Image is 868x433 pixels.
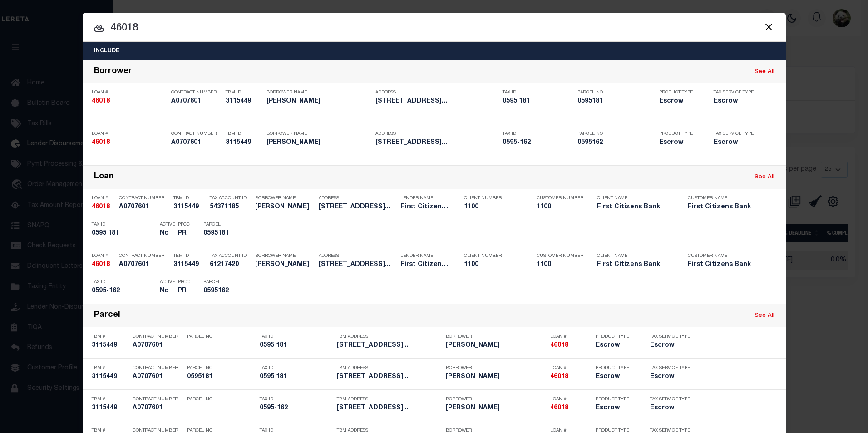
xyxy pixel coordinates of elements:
p: TBM # [92,334,128,340]
p: Contract Number [133,334,182,340]
h5: 0595-162 [260,404,332,412]
h5: 1645 PACIFIC AVENUE, UNIT 4A SA... [319,261,396,269]
h5: 0595181 [187,373,255,381]
h5: A0707601 [133,342,182,349]
h5: 1645 PACIFIC AVENUE, UNIT 4A SA... [319,203,396,211]
p: Parcel No [187,365,255,371]
h5: Escrow [596,373,636,381]
p: Parcel No [187,397,255,402]
h5: A0707601 [119,261,169,269]
strong: 46018 [92,261,110,268]
button: Close [763,21,775,33]
p: TBM ID [173,196,205,201]
p: Borrower [446,365,546,371]
h5: 1100 [537,203,582,211]
p: PPCC [178,280,190,285]
a: See All [755,313,774,319]
p: Tax Account ID [210,196,251,201]
p: Address [319,196,396,201]
p: Active [160,280,175,285]
p: Contract Number [133,365,182,371]
h5: Escrow [650,404,691,412]
h5: CHRISTOPHER BAKER [255,261,314,269]
h5: First Citizens Bank [400,203,450,211]
h5: 46018 [92,203,114,211]
p: TBM ID [226,90,262,95]
p: Borrower Name [255,253,314,259]
h5: 46018 [550,404,591,412]
h5: No [160,230,173,237]
p: Product Type [596,365,636,371]
h5: 1645 PACIFIC AVENUE, UNIT 4A SA... [375,139,498,147]
p: Product Type [659,90,700,95]
h5: 3115449 [226,139,262,147]
p: Customer Name [688,196,765,201]
a: See All [755,69,774,75]
h5: 3115449 [173,203,205,211]
h5: 3115449 [92,404,128,412]
h5: Escrow [714,98,759,105]
h5: Escrow [659,98,700,105]
h5: A0707601 [171,139,221,147]
p: Loan # [92,196,114,201]
h5: CHRISTOPHER P BAKER [446,373,546,381]
p: Loan # [92,131,167,137]
h5: 0595 181 [503,98,573,105]
p: TBM # [92,365,128,371]
h5: 0595 181 [92,230,155,237]
div: Parcel [94,310,120,321]
p: Address [375,131,498,137]
h5: Escrow [596,342,636,349]
p: Client Number [464,196,523,201]
p: Loan # [92,90,167,95]
strong: 46018 [550,342,568,349]
p: Borrower Name [266,131,371,137]
p: Loan # [550,397,591,402]
h5: First Citizens Bank [688,203,765,211]
p: Client Name [597,253,674,259]
p: Tax ID [503,90,573,95]
h5: 0595-162 [503,139,573,147]
p: PPCC [178,222,190,227]
h5: A0707601 [171,98,221,105]
p: Tax Account ID [210,253,251,259]
p: Contract Number [119,196,169,201]
h5: 0595181 [577,98,655,105]
h5: A0707601 [133,373,182,381]
h5: 0595 181 [260,373,332,381]
a: See All [755,174,774,180]
div: Borrower [94,67,132,77]
p: Borrower [446,334,546,340]
h5: First Citizens Bank [400,261,450,269]
p: Tax ID [260,334,332,340]
h5: First Citizens Bank [597,261,674,269]
strong: 46018 [92,98,110,104]
h5: Escrow [596,404,636,412]
h5: 1100 [464,203,523,211]
h5: 0595162 [577,139,655,147]
p: Loan # [550,365,591,371]
p: Parcel [203,280,244,285]
h5: 46018 [92,261,114,269]
p: Address [375,90,498,95]
p: Client Number [464,253,523,259]
h5: Escrow [650,342,691,349]
p: Tax ID [260,397,332,402]
strong: 46018 [550,374,568,380]
h5: CHRISTOPHER P BAKER [446,342,546,349]
h5: First Citizens Bank [688,261,765,269]
p: Tax ID [260,365,332,371]
h5: 46018 [550,373,591,381]
p: Contract Number [119,253,169,259]
div: Loan [94,172,114,182]
h5: 0595181 [203,230,244,237]
p: Contract Number [171,131,221,137]
h5: PR [178,230,190,237]
p: Product Type [596,334,636,340]
h5: 1645 PACIFIC AVENUE, UNIT 4A SA... [375,98,498,105]
h5: 0595 181 [260,342,332,349]
h5: CHRISTOPHER BAKER [255,203,314,211]
p: Contract Number [171,90,221,95]
p: Loan # [550,334,591,340]
h5: 3115449 [92,373,128,381]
